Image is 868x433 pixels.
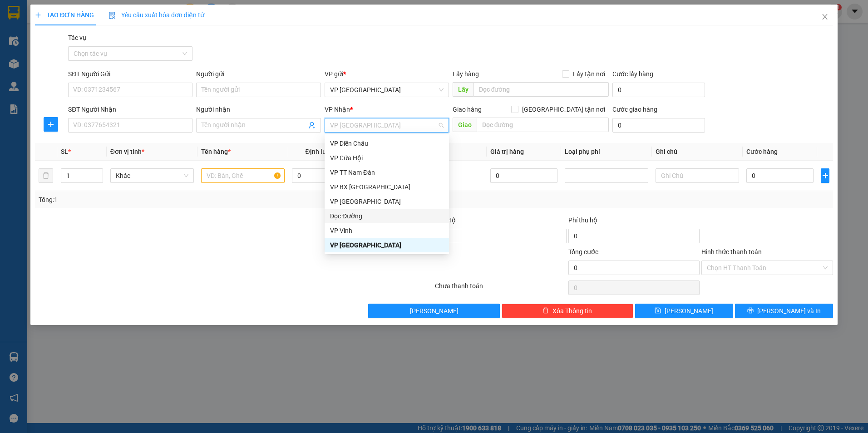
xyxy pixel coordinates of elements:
[196,104,321,114] div: Người nhận
[612,106,657,113] label: Cước giao hàng
[108,11,204,19] span: Yêu cầu xuất hóa đơn điện tử
[330,240,444,250] div: VP [GEOGRAPHIC_DATA]
[330,138,444,148] div: VP Diễn Châu
[196,69,321,79] div: Người gửi
[325,69,449,79] div: VP gửi
[635,304,733,318] button: save[PERSON_NAME]
[325,151,449,165] div: VP Cửa Hội
[542,307,549,315] span: delete
[52,9,109,29] strong: HÃNG XE HẢI HOÀNG GIA
[325,136,449,151] div: VP Diễn Châu
[821,13,829,20] span: close
[61,148,68,155] span: SL
[502,304,633,318] button: deleteXóa Thông tin
[821,168,829,183] button: plus
[44,49,117,59] strong: PHIẾU GỬI HÀNG
[612,83,705,97] input: Cước lấy hàng
[201,168,285,183] input: VD: Bàn, Ghế
[325,194,449,209] div: VP Cầu Yên Xuân
[330,118,444,132] span: VP Đà Nẵng
[330,153,444,163] div: VP Cửa Hội
[35,11,94,19] span: TẠO ĐƠN HÀNG
[44,117,58,132] button: plus
[368,304,500,318] button: [PERSON_NAME]
[44,121,58,128] span: plus
[473,82,609,97] input: Dọc đường
[325,180,449,194] div: VP BX Quảng Ngãi
[201,148,231,155] span: Tên hàng
[434,281,567,297] div: Chưa thanh toán
[410,306,459,316] span: [PERSON_NAME]
[665,306,713,316] span: [PERSON_NAME]
[126,34,192,43] span: VPCL1410250257
[655,307,661,315] span: save
[41,30,119,47] span: 24 [PERSON_NAME] - Vinh - [GEOGRAPHIC_DATA]
[490,148,524,155] span: Giá trị hàng
[330,167,444,177] div: VP TT Nam Đàn
[757,306,821,316] span: [PERSON_NAME] và In
[747,307,754,315] span: printer
[68,104,192,114] div: SĐT Người Nhận
[330,197,444,207] div: VP [GEOGRAPHIC_DATA]
[518,104,609,114] span: [GEOGRAPHIC_DATA] tận nơi
[821,172,829,179] span: plus
[39,60,122,74] strong: Hotline : [PHONE_NUMBER] - [PHONE_NUMBER]
[812,5,838,30] button: Close
[735,304,833,318] button: printer[PERSON_NAME] và In
[325,223,449,238] div: VP Vinh
[330,182,444,192] div: VP BX [GEOGRAPHIC_DATA]
[330,211,444,221] div: Dọc Đường
[110,148,144,155] span: Đơn vị tính
[325,165,449,180] div: VP TT Nam Đàn
[552,306,592,316] span: Xóa Thông tin
[561,143,652,161] th: Loại phụ phí
[330,226,444,236] div: VP Vinh
[325,106,350,113] span: VP Nhận
[108,12,116,19] img: icon
[453,106,482,113] span: Giao hàng
[68,69,192,79] div: SĐT Người Gửi
[39,168,53,183] button: delete
[569,69,609,79] span: Lấy tận nơi
[116,169,188,182] span: Khác
[325,209,449,223] div: Dọc Đường
[656,168,739,183] input: Ghi Chú
[652,143,743,161] th: Ghi chú
[435,216,456,224] span: Thu Hộ
[35,12,41,18] span: plus
[5,20,35,65] img: logo
[568,248,598,256] span: Tổng cước
[477,118,609,132] input: Dọc đường
[701,248,762,256] label: Hình thức thanh toán
[306,148,338,155] span: Định lượng
[612,118,705,133] input: Cước giao hàng
[325,238,449,252] div: VP Đà Nẵng
[490,168,557,183] input: 0
[453,70,479,78] span: Lấy hàng
[453,82,473,97] span: Lấy
[568,215,700,229] div: Phí thu hộ
[612,70,653,78] label: Cước lấy hàng
[39,195,335,205] div: Tổng: 1
[453,118,477,132] span: Giao
[68,34,86,41] label: Tác vụ
[308,122,316,129] span: user-add
[746,148,778,155] span: Cước hàng
[330,83,444,97] span: VP Can Lộc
